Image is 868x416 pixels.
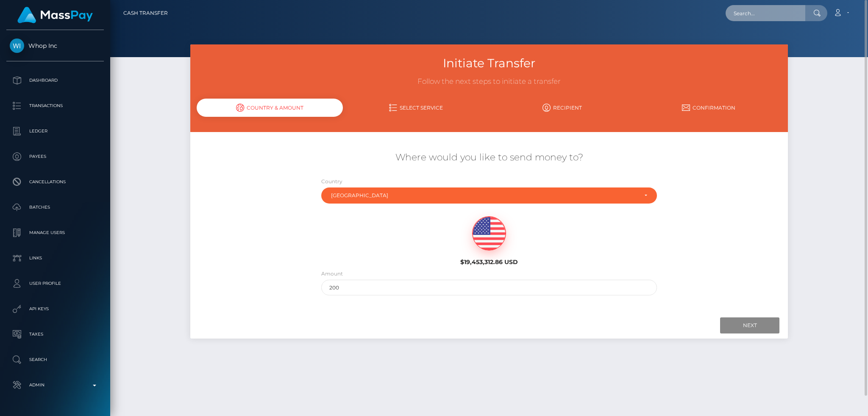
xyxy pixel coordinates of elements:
a: Confirmation [635,100,782,115]
p: Cancellations [10,176,100,188]
a: Links [6,248,104,269]
img: USD.png [473,217,506,251]
a: Ledger [6,121,104,142]
a: API Keys [6,298,104,320]
a: Recipient [489,100,635,115]
input: Search... [726,5,805,21]
input: Next [720,317,779,333]
label: Amount [321,270,343,278]
a: Manage Users [6,222,104,243]
p: Admin [10,379,100,391]
a: Taxes [6,324,104,345]
p: Taxes [10,328,100,341]
img: MassPay Logo [17,7,93,23]
button: United Arab Emirates [321,187,657,204]
h6: $19,453,312.86 USD [412,259,566,266]
p: Transactions [10,99,100,112]
h3: Initiate Transfer [197,55,782,72]
a: Cancellations [6,171,104,193]
a: Search [6,349,104,370]
img: Whop Inc [10,39,24,53]
a: User Profile [6,273,104,294]
p: Payees [10,150,100,163]
label: Country [321,178,342,185]
p: Ledger [10,125,100,138]
p: Dashboard [10,74,100,87]
p: Links [10,252,100,264]
p: Batches [10,201,100,214]
h3: Follow the next steps to initiate a transfer [197,77,782,87]
a: Transactions [6,95,104,116]
a: Batches [6,197,104,218]
div: [GEOGRAPHIC_DATA] [331,192,638,199]
h5: Where would you like to send money to? [197,151,782,164]
a: Select Service [343,100,489,115]
a: Payees [6,146,104,167]
a: Admin [6,375,104,396]
p: API Keys [10,303,100,315]
input: Amount to send in USD (Maximum: 19453312.86) [321,280,657,295]
a: Dashboard [6,70,104,91]
a: Cash Transfer [123,4,168,22]
p: Search [10,353,100,366]
p: User Profile [10,277,100,290]
div: Country & Amount [197,99,343,117]
span: Whop Inc [6,42,104,50]
p: Manage Users [10,226,100,239]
